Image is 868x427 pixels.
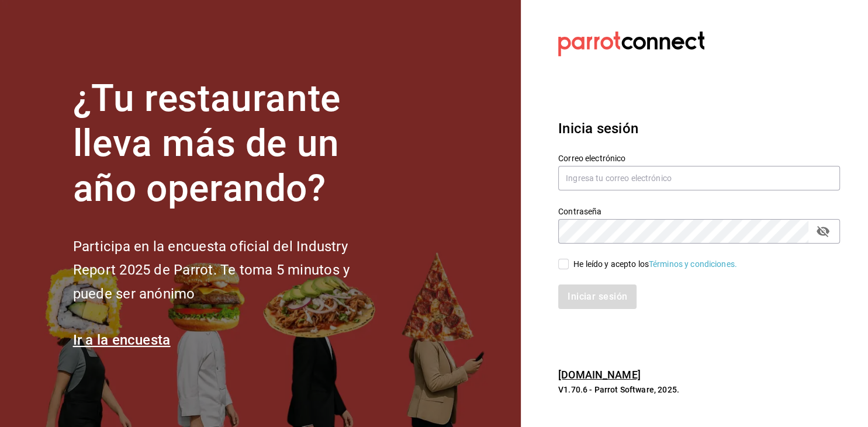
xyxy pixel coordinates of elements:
label: Correo electrónico [558,154,840,162]
p: V1.70.6 - Parrot Software, 2025. [558,384,840,395]
label: Contraseña [558,207,840,216]
h2: Participa en la encuesta oficial del Industry Report 2025 de Parrot. Te toma 5 minutos y puede se... [73,235,389,306]
h1: ¿Tu restaurante lleva más de un año operando? [73,77,389,211]
h3: Inicia sesión [558,118,840,139]
div: He leído y acepto los [573,258,737,270]
a: Términos y condiciones. [649,259,737,269]
input: Ingresa tu correo electrónico [558,166,840,190]
a: Ir a la encuesta [73,332,171,348]
a: [DOMAIN_NAME] [558,369,641,381]
button: passwordField [813,221,833,241]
